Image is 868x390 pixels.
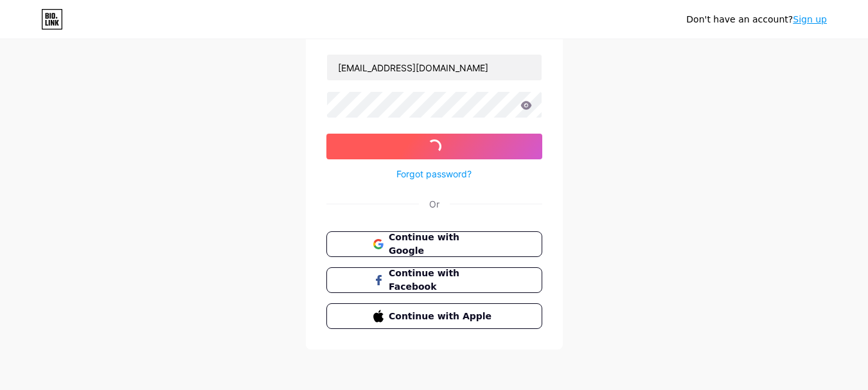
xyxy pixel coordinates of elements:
[326,267,542,293] button: Continue with Facebook
[142,76,217,84] div: Keywords by Traffic
[128,75,138,85] img: tab_keywords_by_traffic_grey.svg
[389,267,495,294] span: Continue with Facebook
[686,13,827,26] div: Don't have an account?
[326,231,542,257] button: Continue with Google
[326,303,542,329] button: Continue with Apple
[327,55,542,80] input: Username
[793,14,827,24] a: Sign up
[389,310,495,323] span: Continue with Apple
[35,75,45,85] img: tab_domain_overview_orange.svg
[389,231,495,258] span: Continue with Google
[36,21,63,31] div: v 4.0.25
[33,33,141,44] div: Domain: [DOMAIN_NAME]
[396,167,472,181] a: Forgot password?
[429,197,439,211] div: Or
[49,76,115,84] div: Domain Overview
[21,33,31,44] img: website_grey.svg
[21,21,31,31] img: logo_orange.svg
